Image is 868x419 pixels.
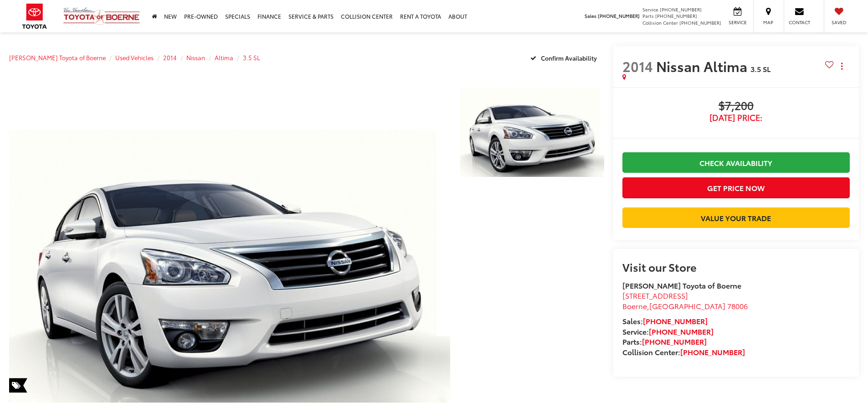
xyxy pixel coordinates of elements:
strong: Collision Center: [622,347,745,357]
h2: Visit our Store [622,261,850,273]
span: Service [642,6,658,13]
a: Expand Photo 0 [9,69,450,403]
strong: Sales: [622,316,708,326]
span: Map [758,19,778,26]
span: $7,200 [622,99,850,113]
a: Expand Photo 1 [460,69,604,177]
span: [STREET_ADDRESS] [622,290,688,300]
span: dropdown dots [841,62,842,70]
span: , [622,300,748,311]
a: [PHONE_NUMBER] [649,326,714,336]
span: 2014 [622,56,653,76]
a: [PERSON_NAME] Toyota of Boerne [9,53,106,62]
span: Saved [829,19,849,26]
span: [PHONE_NUMBER] [655,12,697,19]
span: [DATE] Price: [622,113,850,122]
span: Service [727,19,748,26]
a: Used Vehicles [115,53,154,62]
a: [STREET_ADDRESS] Boerne,[GEOGRAPHIC_DATA] 78006 [622,290,748,311]
button: Confirm Availability [525,50,604,66]
a: [PHONE_NUMBER] [642,336,707,347]
img: 2014 Nissan Altima 3.5 SL [458,67,605,178]
a: 3.5 SL [243,53,260,62]
a: Check Availability [622,152,850,173]
span: [PHONE_NUMBER] [660,6,702,13]
a: Altima [215,53,233,62]
strong: Parts: [622,336,707,347]
img: Vic Vaughan Toyota of Boerne [63,7,140,26]
span: [PHONE_NUMBER] [679,19,721,26]
span: [GEOGRAPHIC_DATA] [649,300,725,311]
span: 78006 [727,300,748,311]
span: Confirm Availability [541,54,597,62]
strong: Service: [622,326,714,336]
img: 2014 Nissan Altima 3.5 SL [5,67,454,404]
button: Actions [834,58,850,74]
a: 2014 [163,53,177,62]
span: Parts [642,12,654,19]
a: [PHONE_NUMBER] [643,316,708,326]
span: Contact [789,19,810,26]
span: Boerne [622,300,647,311]
a: Nissan [186,53,205,62]
span: Sales [585,12,596,19]
span: [PHONE_NUMBER] [598,12,640,19]
span: 3.5 SL [750,63,770,74]
span: Collision Center [642,19,678,26]
span: Special [9,378,27,393]
span: Nissan Altima [656,56,750,76]
a: Value Your Trade [622,207,850,228]
strong: [PERSON_NAME] Toyota of Boerne [622,280,741,290]
button: Get Price Now [622,177,850,198]
a: [PHONE_NUMBER] [680,347,745,357]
